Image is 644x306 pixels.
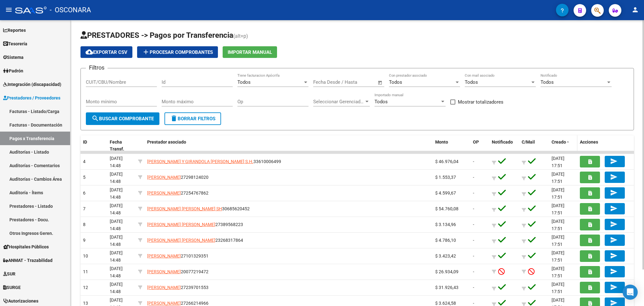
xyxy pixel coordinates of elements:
span: ANMAT - Trazabilidad [3,257,53,264]
span: 33610006499 [147,159,281,164]
span: [PERSON_NAME] [147,175,181,180]
span: C/Mail [522,139,535,144]
span: [DATE] 14:48 [110,203,123,215]
span: - [473,175,474,180]
datatable-header-cell: Fecha Transf. [107,135,136,156]
button: Exportar CSV [80,46,132,58]
span: SUR [3,270,15,277]
datatable-header-cell: ID [80,135,107,156]
span: [DATE] 14:48 [110,187,123,200]
span: $ 26.934,09 [435,269,458,274]
span: Autorizaciones [3,297,38,304]
span: $ 31.926,43 [435,285,458,290]
mat-icon: menu [5,6,13,14]
span: 11 [83,269,88,274]
span: [DATE] 14:48 [110,219,123,231]
span: - [473,301,474,306]
datatable-header-cell: Creado [549,135,577,156]
span: - [473,238,474,243]
mat-icon: person [631,6,639,14]
span: $ 1.553,37 [435,175,456,180]
span: - [473,159,474,164]
span: 27266214966 [147,301,208,306]
mat-icon: search [92,115,99,122]
span: 13 [83,301,88,306]
span: Integración (discapacidad) [3,81,61,88]
button: Importar Manual [223,46,277,58]
span: 27254767862 [147,190,208,195]
span: OP [473,139,479,144]
span: Todos [465,79,478,85]
datatable-header-cell: Acciones [577,135,634,156]
span: [DATE] 17:51 [552,156,564,168]
span: Prestadores / Proveedores [3,94,60,101]
span: 8 [83,222,86,227]
span: [DATE] 17:51 [552,282,564,294]
span: [PERSON_NAME] [147,190,181,195]
span: [DATE] 17:51 [552,219,564,231]
span: [DATE] 17:51 [552,172,564,184]
span: [DATE] 14:48 [110,282,123,294]
span: Creado [552,139,566,144]
span: Fecha Transf. [110,139,124,152]
mat-icon: send [610,205,618,212]
span: 6 [83,190,86,195]
span: 27298124020 [147,175,208,180]
span: Borrar Filtros [170,116,215,122]
span: Importar Manual [228,49,272,55]
button: Procesar Comprobantes [137,46,218,58]
datatable-header-cell: Prestador asociado [145,135,433,156]
span: $ 4.786,10 [435,238,456,243]
span: [PERSON_NAME] [147,301,181,306]
span: SURGE [3,284,21,291]
span: $ 54.760,08 [435,206,458,211]
span: [DATE] 14:48 [110,172,123,184]
span: 5 [83,175,86,180]
span: $ 3.624,58 [435,301,456,306]
span: Todos [237,79,251,85]
mat-icon: send [610,252,618,259]
span: Buscar Comprobante [92,116,154,122]
span: - [473,285,474,290]
div: Open Intercom Messenger [623,285,638,300]
span: [DATE] 14:48 [110,235,123,247]
span: - [473,190,474,195]
mat-icon: send [610,268,618,275]
span: [DATE] 17:51 [552,235,564,247]
span: [DATE] 17:51 [552,250,564,263]
mat-icon: add [142,48,150,56]
span: Exportar CSV [86,49,127,55]
mat-icon: send [610,173,618,181]
span: 12 [83,285,88,290]
span: [PERSON_NAME] [PERSON_NAME] SH [147,206,222,211]
mat-icon: delete [170,115,178,122]
span: - [473,222,474,227]
span: [PERSON_NAME] [PERSON_NAME] [147,222,215,227]
span: [DATE] 17:51 [552,203,564,215]
span: (alt+p) [233,33,248,39]
span: Seleccionar Gerenciador [313,99,364,105]
span: Acciones [580,139,598,144]
span: [DATE] 17:51 [552,266,564,278]
span: Reportes [3,27,26,34]
span: Procesar Comprobantes [142,49,213,55]
datatable-header-cell: OP [470,135,489,156]
mat-icon: send [610,157,618,165]
span: Sistema [3,54,24,61]
span: - [473,253,474,258]
span: Padrón [3,67,23,74]
span: 27389568223 [147,222,243,227]
span: PRESTADORES -> Pagos por Transferencia [80,31,233,40]
span: - [473,269,474,274]
span: [DATE] 14:48 [110,156,123,168]
mat-icon: send [610,236,618,244]
mat-icon: cloud_download [86,48,93,56]
button: Buscar Comprobante [86,112,159,125]
mat-icon: send [610,189,618,196]
span: [DATE] 14:48 [110,250,123,263]
mat-icon: send [610,283,618,291]
datatable-header-cell: Monto [433,135,470,156]
h3: Filtros [86,63,108,72]
mat-icon: send [610,220,618,228]
span: 27239701553 [147,285,208,290]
